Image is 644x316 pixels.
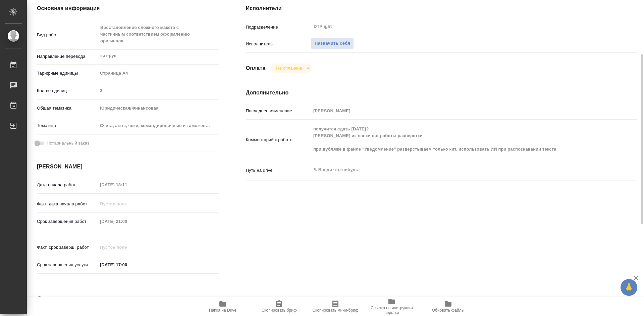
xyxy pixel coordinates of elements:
button: 🙏 [621,279,637,296]
button: Ссылка на инструкции верстки [364,297,420,316]
p: Путь на drive [246,167,311,174]
button: Назначить себя [311,38,354,49]
button: Не оплачена [274,65,304,71]
input: Пустое поле [98,216,156,226]
h4: Оплата [246,64,266,72]
p: Кол-во единиц [37,87,98,94]
h4: Дополнительно [246,89,637,97]
button: Обновить файлы [420,297,476,316]
p: Общая тематика [37,105,98,112]
span: 🙏 [623,280,635,294]
input: Пустое поле [311,106,604,116]
h4: [PERSON_NAME] [37,163,219,171]
span: Назначить себя [315,40,350,47]
input: Пустое поле [98,180,156,190]
p: Тарифные единицы [37,70,98,77]
span: Скопировать бриф [261,308,297,313]
p: Исполнитель [246,41,311,47]
div: Счета, акты, чеки, командировочные и таможенные документы [98,120,219,131]
div: Не оплачена [271,64,312,73]
div: Юридическая/Финансовая [98,103,219,114]
span: Обновить файлы [432,308,465,313]
textarea: получится сдать [DATE]? [PERSON_NAME] из папки out работы разверстки при дубляже в файле "Уведомл... [311,123,604,155]
h2: Заказ [37,294,59,305]
span: Нотариальный заказ [47,140,89,147]
p: Срок завершения работ [37,218,98,225]
p: Срок завершения услуги [37,262,98,268]
input: Пустое поле [98,242,156,252]
span: Папка на Drive [209,308,236,313]
h4: Исполнители [246,4,637,12]
p: Направление перевода [37,53,98,60]
div: Страница А4 [98,68,219,79]
p: Факт. срок заверш. работ [37,244,98,251]
p: Вид работ [37,32,98,38]
button: Скопировать бриф [251,297,307,316]
p: Дата начала работ [37,182,98,188]
input: Пустое поле [98,86,219,95]
p: Подразделение [246,24,311,31]
p: Тематика [37,122,98,129]
p: Факт. дата начала работ [37,201,98,207]
input: Пустое поле [98,199,156,209]
span: Ссылка на инструкции верстки [368,306,416,315]
button: Скопировать мини-бриф [307,297,364,316]
h4: Основная информация [37,4,219,12]
p: Комментарий к работе [246,136,311,143]
button: Папка на Drive [195,297,251,316]
span: Скопировать мини-бриф [312,308,358,313]
p: Последнее изменение [246,108,311,114]
input: ✎ Введи что-нибудь [98,260,156,270]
